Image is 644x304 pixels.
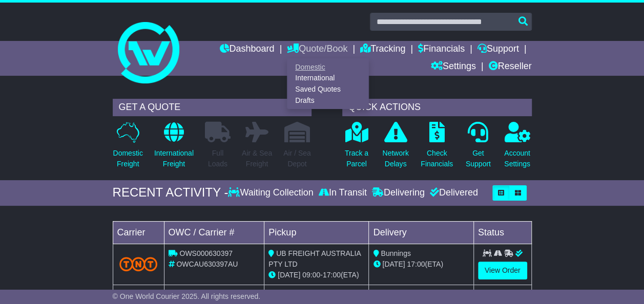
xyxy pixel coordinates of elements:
[344,121,369,175] a: Track aParcel
[205,148,231,169] p: Full Loads
[478,262,527,279] a: View Order
[113,121,143,175] a: DomesticFreight
[219,41,274,58] a: Dashboard
[360,41,405,58] a: Tracking
[154,148,194,169] p: International Freight
[465,121,491,175] a: GetSupport
[268,270,364,280] div: - (ETA)
[228,187,316,199] div: Waiting Collection
[287,58,369,109] div: Quote/Book
[176,260,238,268] span: OWCAU630397AU
[113,148,143,169] p: Domestic Freight
[283,148,311,169] p: Air / Sea Depot
[287,61,368,73] a: Domestic
[427,187,478,199] div: Delivered
[504,148,530,169] p: Account Settings
[466,148,491,169] p: Get Support
[431,58,476,76] a: Settings
[382,121,409,175] a: NetworkDelays
[373,259,469,270] div: (ETA)
[154,121,194,175] a: InternationalFreight
[420,121,453,175] a: CheckFinancials
[473,221,531,244] td: Status
[488,58,531,76] a: Reseller
[418,41,465,58] a: Financials
[345,148,368,169] p: Track a Parcel
[382,260,405,268] span: [DATE]
[323,271,341,279] span: 17:00
[302,271,320,279] span: 09:00
[504,121,531,175] a: AccountSettings
[381,249,410,257] span: Bunnings
[477,41,519,58] a: Support
[164,221,264,244] td: OWC / Carrier #
[316,187,369,199] div: In Transit
[407,260,425,268] span: 17:00
[119,257,158,271] img: TNT_Domestic.png
[113,185,228,200] div: RECENT ACTIVITY -
[342,99,532,116] div: QUICK ACTIONS
[382,148,408,169] p: Network Delays
[287,73,368,84] a: International
[242,148,272,169] p: Air & Sea Freight
[421,148,453,169] p: Check Financials
[179,249,233,257] span: OWS000630397
[113,292,261,300] span: © One World Courier 2025. All rights reserved.
[287,84,368,95] a: Saved Quotes
[287,41,347,58] a: Quote/Book
[268,249,361,268] span: UB FREIGHT AUSTRALIA PTY LTD
[113,99,311,116] div: GET A QUOTE
[278,271,300,279] span: [DATE]
[113,221,164,244] td: Carrier
[287,95,368,106] a: Drafts
[264,221,369,244] td: Pickup
[369,221,473,244] td: Delivery
[369,187,427,199] div: Delivering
